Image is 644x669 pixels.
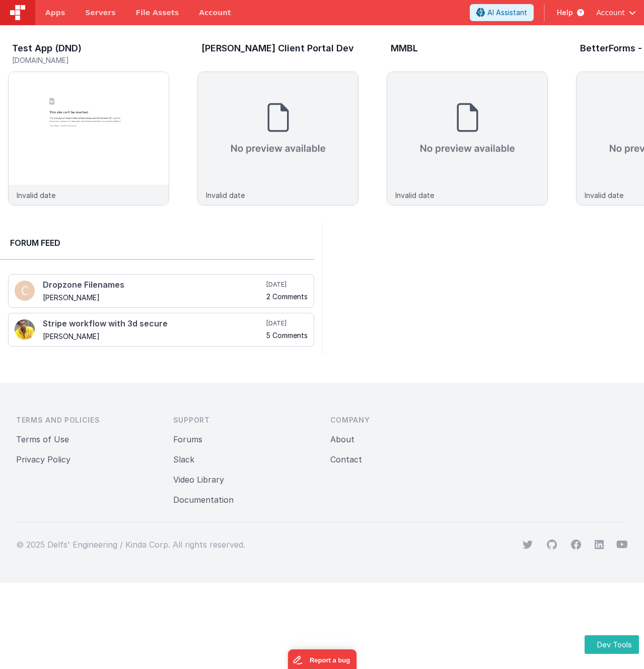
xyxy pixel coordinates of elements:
[43,294,264,301] h5: [PERSON_NAME]
[594,540,604,550] svg: viewBox="0 0 24 24" aria-hidden="true">
[16,415,157,425] h3: Terms and Policies
[330,453,362,465] button: Contact
[173,415,314,425] h3: Support
[16,454,70,464] a: Privacy Policy
[330,434,354,444] a: About
[266,319,308,327] h5: [DATE]
[15,319,35,340] img: 13_2.png
[470,4,534,21] button: AI Assistant
[16,434,69,444] a: Terms of Use
[43,332,264,340] h5: [PERSON_NAME]
[585,190,623,200] p: Invalid date
[330,415,471,425] h3: Company
[43,281,264,290] h4: Dropzone Filenames
[10,237,304,249] h2: Forum Feed
[173,454,194,464] a: Slack
[136,8,179,18] span: File Assets
[266,293,308,300] h5: 2 Comments
[45,8,65,18] span: Apps
[173,494,234,506] button: Documentation
[43,319,264,328] h4: Stripe workflow with 3d secure
[12,43,82,53] h3: Test App (DND)
[173,433,202,445] button: Forums
[266,331,308,339] h5: 5 Comments
[596,8,625,18] span: Account
[8,274,314,308] a: Dropzone Filenames [PERSON_NAME] [DATE] 2 Comments
[173,453,194,465] button: Slack
[173,474,224,486] button: Video Library
[16,539,245,551] p: © 2025 Delfs' Engineering / Kinda Corp. All rights reserved.
[557,8,573,18] span: Help
[596,8,636,18] button: Account
[330,433,354,445] button: About
[15,281,35,301] img: 100.png
[201,43,354,53] h3: [PERSON_NAME] Client Portal Dev
[487,8,527,18] span: AI Assistant
[12,56,169,64] h5: [DOMAIN_NAME]
[85,8,115,18] span: Servers
[206,190,245,200] p: Invalid date
[8,313,314,347] a: Stripe workflow with 3d secure [PERSON_NAME] [DATE] 5 Comments
[391,43,418,53] h3: MMBL
[585,635,639,654] button: Dev Tools
[395,190,434,200] p: Invalid date
[266,281,308,289] h5: [DATE]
